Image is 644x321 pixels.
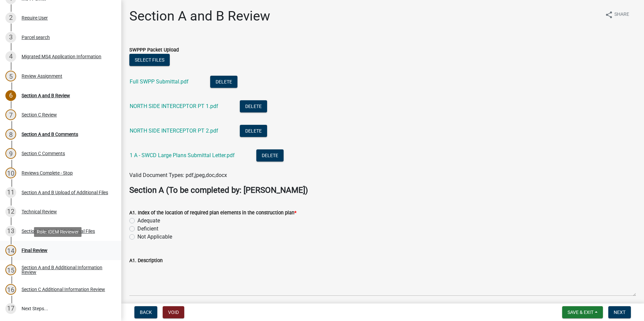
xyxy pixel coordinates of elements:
[22,229,95,234] div: Section C Upload of Additional Files
[210,76,237,88] button: Delete
[137,233,172,241] label: Not Applicable
[129,172,227,178] span: Valid Document Types: pdf,jpeg,doc,docx
[5,12,16,23] div: 2
[129,48,179,52] label: SWPPP Packet Upload
[134,306,157,318] button: Back
[22,74,62,78] div: Review Assignment
[140,310,152,315] span: Back
[129,211,296,215] label: A1. Index of the location of required plan elements in the construction plan
[608,306,631,318] button: Next
[256,153,284,159] wm-modal-confirm: Delete Document
[129,185,308,195] strong: Section A (To be completed by: [PERSON_NAME])
[22,248,47,253] div: Final Review
[137,217,160,225] label: Adequate
[5,168,16,178] div: 10
[240,100,267,112] button: Delete
[5,32,16,43] div: 3
[240,128,267,135] wm-modal-confirm: Delete Document
[22,112,57,117] div: Section C Review
[130,103,218,109] a: NORTH SIDE INTERCEPTOR PT 1.pdf
[614,11,629,19] span: Share
[614,310,625,315] span: Next
[5,148,16,159] div: 9
[129,258,163,263] label: A1. Description
[22,35,50,40] div: Parcel search
[22,132,78,137] div: Section A and B Comments
[605,11,613,19] i: share
[22,171,73,175] div: Reviews Complete - Stop
[5,90,16,101] div: 6
[22,190,108,195] div: Section A and B Upload of Additional Files
[129,54,170,66] button: Select files
[5,187,16,198] div: 11
[5,71,16,81] div: 5
[5,284,16,295] div: 16
[34,227,82,237] div: Role: IDEM Reviewer
[5,206,16,217] div: 12
[240,104,267,110] wm-modal-confirm: Delete Document
[5,109,16,120] div: 7
[130,152,235,158] a: 1 A - SWCD Large Plans Submittal Letter.pdf
[22,54,101,59] div: Migrated MS4 Application Information
[256,149,284,162] button: Delete
[129,8,270,24] h1: Section A and B Review
[600,8,635,21] button: shareShare
[22,209,57,214] div: Technical Review
[5,264,16,275] div: 15
[22,287,105,292] div: Section C Additional Information Review
[22,93,70,98] div: Section A and B Review
[130,128,218,134] a: NORTH SIDE INTERCEPTOR PT 2.pdf
[562,306,603,318] button: Save & Exit
[5,245,16,256] div: 14
[130,78,189,85] a: Full SWPP Submittal.pdf
[163,306,184,318] button: Void
[240,125,267,137] button: Delete
[22,15,48,20] div: Require User
[5,129,16,140] div: 8
[5,303,16,314] div: 17
[137,225,158,233] label: Deficient
[568,310,593,315] span: Save & Exit
[5,51,16,62] div: 4
[22,151,65,156] div: Section C Comments
[22,265,110,275] div: Section A and B Additional Information Review
[5,226,16,237] div: 13
[210,79,237,85] wm-modal-confirm: Delete Document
